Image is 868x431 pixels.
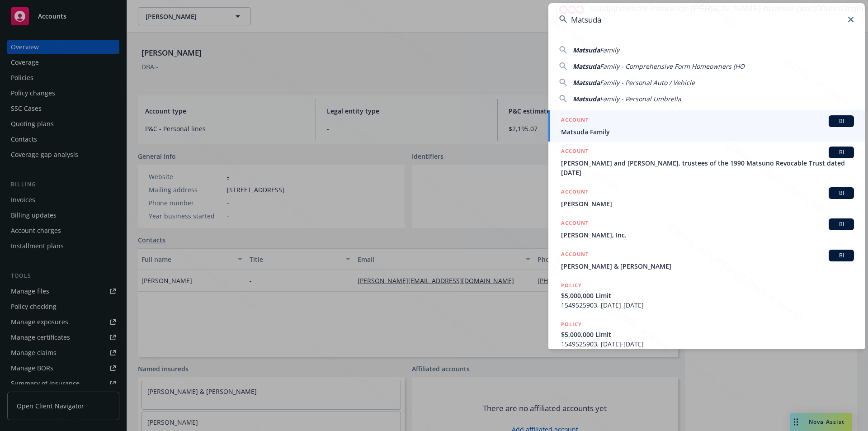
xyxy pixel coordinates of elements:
[561,330,854,339] span: $5,000,000 Limit
[548,142,865,182] a: ACCOUNTBI[PERSON_NAME] and [PERSON_NAME], trustees of the 1990 Matsuno Revocable Trust dated [DATE]
[832,148,850,156] span: BI
[561,300,854,310] span: 1549525903, [DATE]-[DATE]
[561,158,854,177] span: [PERSON_NAME] and [PERSON_NAME], trustees of the 1990 Matsuno Revocable Trust dated [DATE]
[548,213,865,245] a: ACCOUNTBI[PERSON_NAME], Inc.
[548,315,865,354] a: POLICY$5,000,000 Limit1549525903, [DATE]-[DATE]
[573,46,600,54] span: Matsuda
[832,251,850,260] span: BI
[600,78,695,87] span: Family - Personal Auto / Vehicle
[548,276,865,315] a: POLICY$5,000,000 Limit1549525903, [DATE]-[DATE]
[832,117,850,125] span: BI
[561,281,582,290] h5: POLICY
[548,3,865,36] input: Search...
[548,182,865,213] a: ACCOUNTBI[PERSON_NAME]
[600,62,745,71] span: Family - Comprehensive Form Homeowners (HO
[561,115,589,126] h5: ACCOUNT
[600,95,681,103] span: Family - Personal Umbrella
[561,187,589,198] h5: ACCOUNT
[832,220,850,228] span: BI
[561,230,854,240] span: [PERSON_NAME], Inc.
[561,339,854,349] span: 1549525903, [DATE]-[DATE]
[573,95,600,103] span: Matsuda
[561,250,589,260] h5: ACCOUNT
[561,320,582,329] h5: POLICY
[561,218,589,229] h5: ACCOUNT
[561,147,589,157] h5: ACCOUNT
[573,78,600,87] span: Matsuda
[561,199,854,208] span: [PERSON_NAME]
[561,261,854,271] span: [PERSON_NAME] & [PERSON_NAME]
[561,127,854,137] span: Matsuda Family
[832,189,850,197] span: BI
[548,110,865,142] a: ACCOUNTBIMatsuda Family
[548,245,865,276] a: ACCOUNTBI[PERSON_NAME] & [PERSON_NAME]
[561,291,854,300] span: $5,000,000 Limit
[600,46,619,54] span: Family
[573,62,600,71] span: Matsuda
